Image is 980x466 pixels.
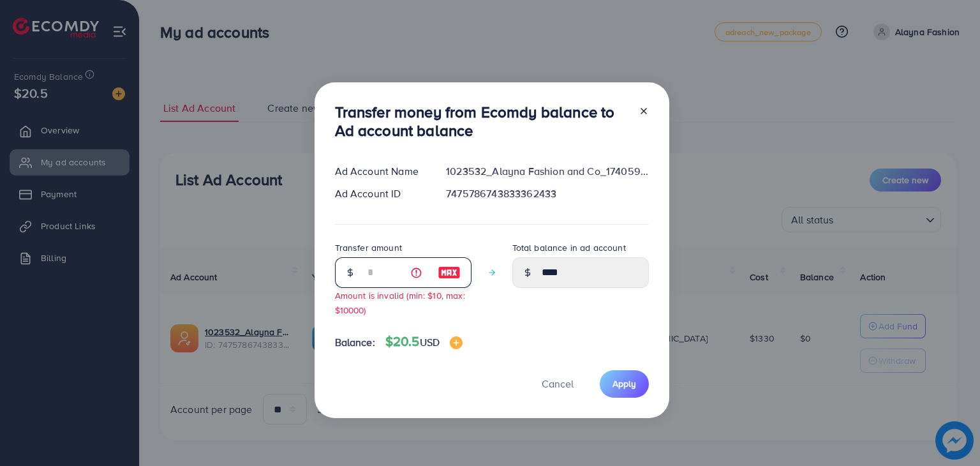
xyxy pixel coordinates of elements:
span: Cancel [542,377,574,391]
button: Cancel [526,370,590,398]
img: image [438,265,461,280]
span: Apply [612,377,636,390]
small: Amount is invalid (min: $10, max: $10000) [335,289,465,316]
button: Apply [600,370,649,398]
label: Total balance in ad account [512,241,626,254]
div: 1023532_Alayna Fashion and Co_1740592250339 [436,164,658,179]
div: Ad Account Name [325,164,436,179]
div: Ad Account ID [325,186,436,201]
label: Transfer amount [335,241,402,254]
div: 7475786743833362433 [436,186,658,201]
img: image [450,336,463,349]
h4: $20.5 [385,334,463,350]
span: Balance: [335,335,375,350]
h3: Transfer money from Ecomdy balance to Ad account balance [335,103,628,140]
span: USD [420,335,440,349]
